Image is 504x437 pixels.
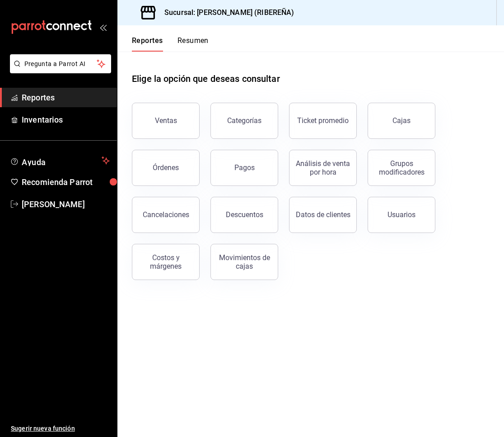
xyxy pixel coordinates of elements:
h3: Sucursal: [PERSON_NAME] (RIBEREÑA) [157,7,294,18]
button: Categorías [210,103,278,139]
span: Recomienda Parrot [22,176,110,188]
div: Análisis de venta por hora [295,159,351,176]
div: Cancelaciones [143,210,189,219]
div: Movimientos de cajas [216,253,272,271]
button: Grupos modificadores [368,150,435,186]
div: Pagos [234,163,255,172]
span: Sugerir nueva función [11,424,110,433]
span: Reportes [22,91,110,104]
div: Órdenes [153,163,179,172]
div: Datos de clientes [296,210,350,219]
button: open_drawer_menu [99,24,107,31]
button: Reportes [132,36,163,52]
div: navigation tabs [132,36,209,52]
button: Movimientos de cajas [210,244,278,280]
span: Ayuda [22,155,98,166]
div: Grupos modificadores [373,159,429,176]
button: Cancelaciones [132,197,200,233]
div: Usuarios [387,210,415,219]
div: Categorías [227,116,261,125]
div: Costos y márgenes [138,253,194,271]
button: Cajas [368,103,435,139]
button: Órdenes [132,150,200,186]
div: Cajas [392,116,411,125]
div: Ticket promedio [297,116,349,125]
button: Ventas [132,103,200,139]
span: Pregunta a Parrot AI [24,59,97,69]
button: Usuarios [368,197,435,233]
button: Descuentos [210,197,278,233]
a: Pregunta a Parrot AI [6,66,111,75]
button: Pregunta a Parrot AI [10,54,111,73]
div: Descuentos [226,210,263,219]
h1: Elige la opción que deseas consultar [132,72,280,85]
button: Ticket promedio [289,103,357,139]
button: Datos de clientes [289,197,357,233]
button: Costos y márgenes [132,244,200,280]
button: Pagos [210,150,278,186]
button: Resumen [177,36,209,52]
button: Análisis de venta por hora [289,150,357,186]
span: [PERSON_NAME] [22,198,110,210]
span: Inventarios [22,114,110,126]
div: Ventas [155,116,177,125]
